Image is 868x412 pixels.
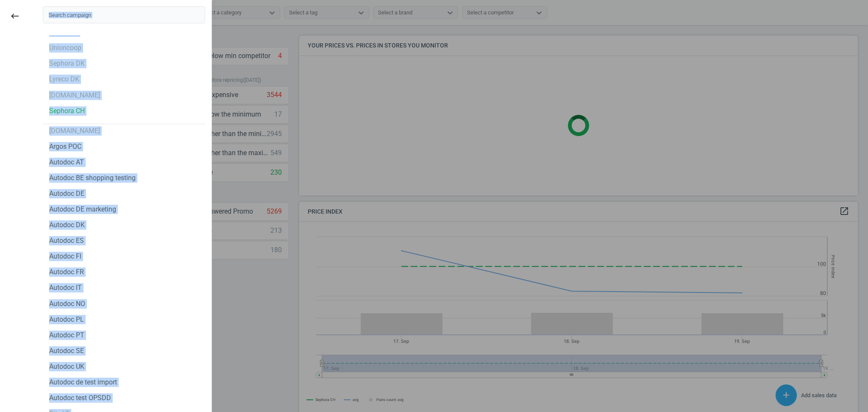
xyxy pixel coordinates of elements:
[49,142,81,151] div: Argos POC
[49,331,84,340] div: Autodoc PT
[49,158,84,167] div: Autodoc AT
[49,220,85,230] div: Autodoc DK
[49,91,100,100] div: [DOMAIN_NAME]
[49,106,85,116] div: Sephora CH
[49,346,84,356] div: Autodoc SE
[49,299,85,309] div: Autodoc NO
[49,59,85,68] div: Sephora DK
[49,378,117,387] div: Autodoc de test import
[49,75,79,84] div: Lyreco DK
[49,126,100,136] div: [DOMAIN_NAME]
[49,189,84,198] div: Autodoc DE
[49,393,111,403] div: Autodoc test OPSDD
[49,236,84,245] div: Autodoc ES
[49,173,136,183] div: Autodoc BE shopping testing
[43,6,205,23] input: Search campaign
[49,43,81,53] div: Unioncoop
[10,11,20,21] i: keyboard_backspace
[49,205,116,214] div: Autodoc DE marketing
[49,283,82,292] div: Autodoc IT
[49,267,84,277] div: Autodoc FR
[5,6,25,26] button: keyboard_backspace
[49,362,84,371] div: Autodoc UK
[49,315,84,324] div: Autodoc PL
[49,252,81,261] div: Autodoc FI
